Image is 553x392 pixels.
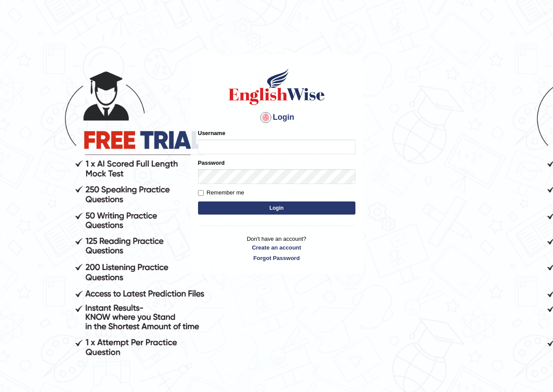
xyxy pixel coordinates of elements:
[198,159,225,167] label: Password
[198,201,355,215] button: Login
[198,243,355,252] a: Create an account
[198,190,204,196] input: Remember me
[198,129,226,137] label: Username
[227,67,327,106] img: Logo of English Wise sign in for intelligent practice with AI
[198,188,244,197] label: Remember me
[198,254,355,262] a: Forgot Password
[198,235,355,262] p: Don't have an account?
[198,111,355,125] h4: Login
